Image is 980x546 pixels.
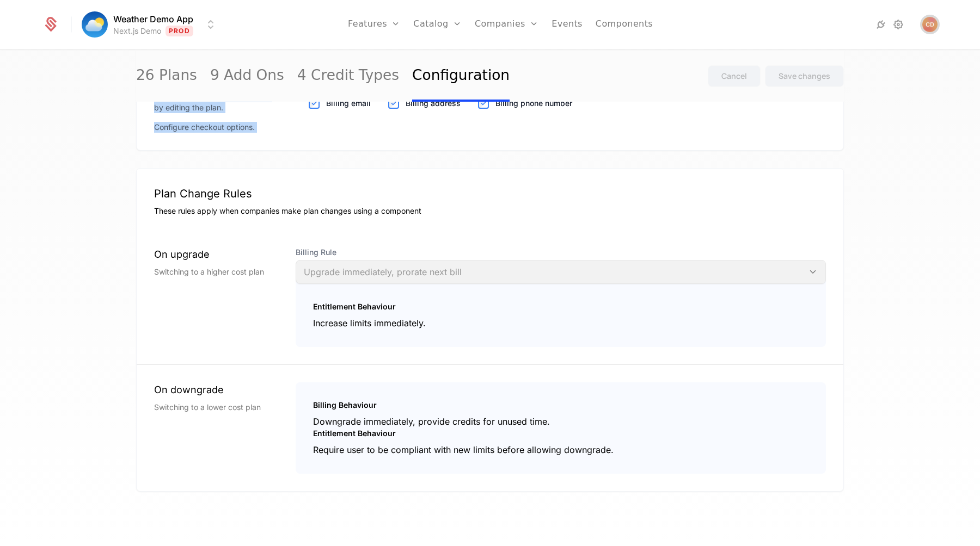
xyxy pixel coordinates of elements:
[313,415,808,428] div: Downgrade immediately, provide credits for unused time.
[313,400,808,411] div: Billing Behaviour
[82,11,108,38] img: Weather Demo App
[922,17,938,32] button: Open user button
[166,26,193,36] span: Prod
[708,65,761,87] button: Cancel
[297,51,399,102] a: 4 Credit Types
[326,98,371,109] label: Billing email
[296,247,826,258] span: Billing Rule
[154,382,278,398] div: On downgrade
[495,98,572,109] label: Billing phone number
[85,13,217,36] button: Select environment
[412,51,510,102] a: Configuration
[313,317,808,330] div: Increase limits immediately.
[313,443,808,456] div: Require user to be compliant with new limits before allowing downgrade.
[154,402,278,413] div: Switching to a lower cost plan
[922,17,938,32] img: Cole Demo
[113,13,193,26] span: Weather Demo App
[313,301,808,312] div: Entitlement Behaviour
[154,247,278,262] div: On upgrade
[313,428,808,439] div: Entitlement Behaviour
[154,186,826,201] div: Plan Change Rules
[154,266,278,277] div: Switching to a higher cost plan
[765,65,844,87] button: Save changes
[779,71,830,82] div: Save changes
[113,26,161,36] div: Next.js Demo
[154,206,826,216] div: These rules apply when companies make plan changes using a component
[406,98,461,109] label: Billing address
[154,122,274,133] div: Configure checkout options.
[874,18,887,31] a: Integrations
[892,18,905,31] a: Settings
[210,51,284,102] a: 9 Add Ons
[136,51,197,102] a: 26 Plans
[721,71,747,82] div: Cancel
